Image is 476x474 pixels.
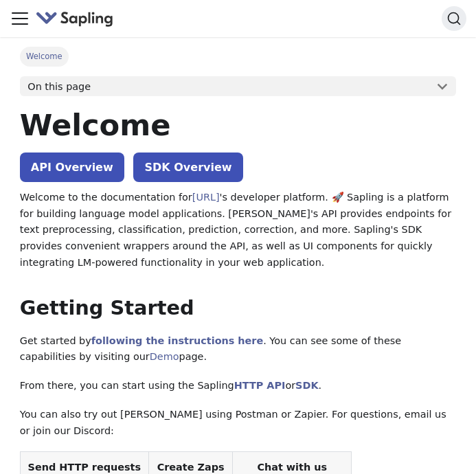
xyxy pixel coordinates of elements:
[20,76,456,97] button: On this page
[10,8,30,29] button: Toggle navigation bar
[150,351,179,362] a: Demo
[20,47,69,66] span: Welcome
[133,153,242,182] a: SDK Overview
[20,47,456,66] nav: Breadcrumbs
[20,153,124,182] a: API Overview
[234,380,286,391] a: HTTP API
[91,335,263,346] a: following the instructions here
[20,333,456,366] p: Get started by . You can see some of these capabilities by visiting our page.
[20,106,456,144] h1: Welcome
[20,296,456,321] h2: Getting Started
[442,6,466,31] button: Search (Command+K)
[192,192,220,203] a: [URL]
[20,407,456,440] p: You can also try out [PERSON_NAME] using Postman or Zapier. For questions, email us or join our D...
[36,9,114,29] img: Sapling.ai
[36,9,119,29] a: Sapling.aiSapling.ai
[20,378,456,394] p: From there, you can start using the Sapling or .
[20,190,456,271] p: Welcome to the documentation for 's developer platform. 🚀 Sapling is a platform for building lang...
[295,380,318,391] a: SDK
